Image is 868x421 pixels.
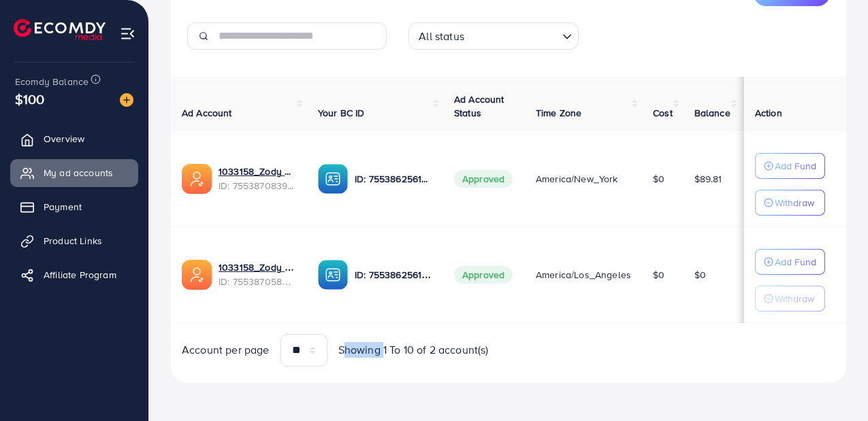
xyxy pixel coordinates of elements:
span: Account per page [182,342,270,358]
span: Time Zone [536,106,581,120]
button: Add Fund [755,249,825,275]
a: 1033158_Zody Media 02_1758772728718 [219,165,296,178]
span: Ecomdy Balance [15,75,89,88]
span: Showing 1 To 10 of 2 account(s) [338,342,489,358]
span: Your BC ID [318,106,365,120]
span: Ad Account [182,106,232,120]
a: Payment [10,193,138,220]
p: Withdraw [775,290,814,307]
input: Search for option [468,24,557,46]
div: <span class='underline'>1033158_Zody Media_1758772588124</span></br>7553870589149331473 [219,260,296,288]
span: Action [755,106,782,120]
span: Payment [44,200,82,214]
a: Affiliate Program [10,261,138,288]
a: My ad accounts [10,159,138,186]
p: Add Fund [775,254,816,270]
span: Approved [454,170,513,188]
span: America/Los_Angeles [536,268,631,282]
p: Withdraw [775,195,814,211]
button: Withdraw [755,190,825,216]
span: $0 [694,268,706,282]
span: Affiliate Program [44,268,116,282]
span: Overview [44,132,84,146]
img: ic-ba-acc.ded83a64.svg [318,164,348,194]
img: menu [120,26,135,41]
p: Add Fund [775,158,816,174]
img: ic-ads-acc.e4c84228.svg [182,164,212,194]
span: $100 [15,89,45,109]
p: ID: 7553862561352253447 [355,171,432,187]
span: Balance [694,106,730,120]
span: Cost [653,106,673,120]
a: Overview [10,125,138,152]
div: <span class='underline'>1033158_Zody Media 02_1758772728718</span></br>7553870839659970568 [219,165,296,192]
span: $89.81 [694,172,722,186]
a: Product Links [10,227,138,254]
span: ID: 7553870589149331473 [219,275,296,288]
span: My ad accounts [44,166,113,180]
span: $0 [653,172,664,186]
p: ID: 7553862561352253447 [355,267,432,283]
img: ic-ba-acc.ded83a64.svg [318,260,348,290]
button: Withdraw [755,286,825,311]
img: image [120,93,133,107]
img: ic-ads-acc.e4c84228.svg [182,260,212,290]
button: Add Fund [755,153,825,179]
a: 1033158_Zody Media_1758772588124 [219,260,296,274]
span: $0 [653,268,664,282]
iframe: Chat [810,360,858,411]
img: logo [14,19,106,40]
span: America/New_York [536,172,618,186]
span: Ad Account Status [454,92,504,120]
span: Product Links [44,234,102,248]
span: Approved [454,266,513,284]
span: ID: 7553870839659970568 [219,179,296,192]
div: Search for option [408,22,579,50]
span: All status [416,27,467,46]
